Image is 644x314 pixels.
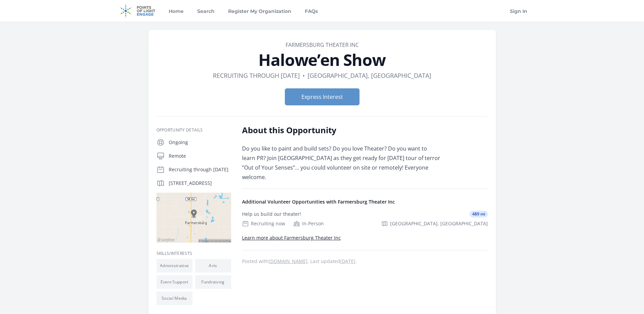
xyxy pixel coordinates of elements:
h1: Halowe’en Show [157,52,488,68]
li: Social Media [157,292,192,305]
a: Learn more about Farmersburg Theater Inc [242,234,341,241]
span: [GEOGRAPHIC_DATA], [GEOGRAPHIC_DATA] [390,220,488,227]
a: Help us build our theater! 489 mi Recruiting now In-Person [GEOGRAPHIC_DATA], [GEOGRAPHIC_DATA] [239,205,491,232]
p: [STREET_ADDRESS] [169,180,231,187]
dd: [GEOGRAPHIC_DATA], [GEOGRAPHIC_DATA] [308,71,431,80]
button: Express Interest [285,88,360,105]
div: Recruiting now [242,220,285,227]
li: Fundraising [195,275,231,289]
p: Ongoing [169,139,231,146]
span: 489 mi [470,211,488,217]
li: Event Support [157,275,192,289]
abbr: Sat, Aug 30, 2025 4:57 PM [340,258,355,264]
p: Remote [169,153,231,159]
h2: About this Opportunity [242,125,441,136]
div: Help us build our theater! [242,211,301,217]
li: Arts [195,259,231,273]
a: [DOMAIN_NAME] [269,258,308,264]
h3: Skills/Interests [157,251,231,256]
p: Do you like to paint and build sets? Do you love Theater? Do you want to learn PR? Join [GEOGRAPH... [242,144,441,182]
h3: Opportunity Details [157,127,231,133]
h4: Additional Volunteer Opportunities with Farmersburg Theater Inc [242,198,488,205]
li: Administrative [157,259,192,273]
a: Farmersburg Theater Inc [286,41,359,49]
div: In-Person [293,220,324,227]
img: Map [157,193,231,243]
dd: Recruiting through [DATE] [213,71,300,80]
p: Posted with . Last updated . [242,259,488,264]
p: Recruiting through [DATE] [169,166,231,173]
div: • [302,71,305,80]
